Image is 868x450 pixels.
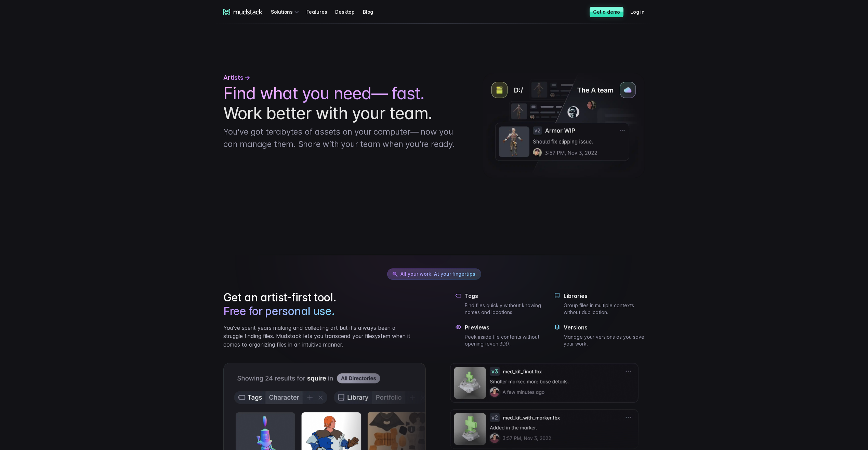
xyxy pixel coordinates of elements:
[114,0,140,6] span: Last name
[465,324,546,331] h4: Previews
[564,324,645,331] h4: Versions
[223,126,455,150] p: You've got terabytes of assets on your computer— now you can manage them. Share with your team wh...
[223,84,455,123] h1: Work better with your team.
[271,5,301,18] div: Solutions
[114,28,133,34] span: Job title
[564,334,645,347] p: Manage your versions as you save your work.
[590,7,623,17] a: Get a demo
[223,304,334,318] span: Free for personal use.
[465,292,546,299] h4: Tags
[363,5,381,18] a: Blog
[483,73,645,178] img: hero image todo
[465,334,546,347] p: Peek inside file contents without opening (even 3D!).
[223,84,424,103] span: Find what you need— fast.
[223,324,413,349] p: You've spent years making and collecting art but it's always been a struggle finding files. Mudst...
[114,57,146,62] span: Art team size
[223,73,250,82] span: Artists →
[8,124,80,130] span: Work with outsourced artists?
[630,5,653,18] a: Log in
[400,271,477,277] span: All your work. At your fingertips.
[564,292,645,299] h4: Libraries
[223,291,413,318] h2: Get an artist-first tool.
[223,9,263,15] a: mudstack logo
[564,302,645,316] p: Group files in multiple contexts without duplication.
[465,302,546,316] p: Find files quickly without knowing names and locations.
[335,5,363,18] a: Desktop
[306,5,335,18] a: Features
[2,124,6,129] input: Work with outsourced artists?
